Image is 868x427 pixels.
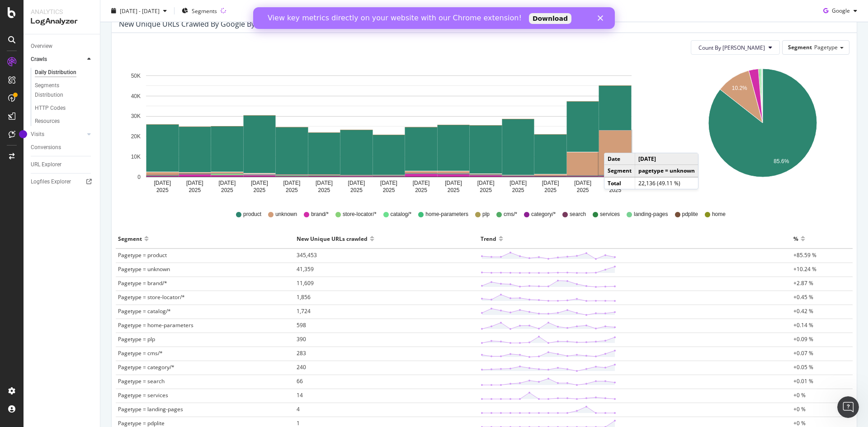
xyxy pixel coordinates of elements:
[793,377,813,385] span: +0.01 %
[793,391,806,399] span: +0 %
[297,307,311,315] span: 1,724
[600,211,620,218] span: services
[118,321,193,329] span: Pagetype = home-parameters
[544,187,557,193] text: 2025
[793,321,813,329] span: +0.14 %
[243,211,261,218] span: product
[118,265,170,273] span: Pagetype = unknown
[682,211,698,218] span: pdplite
[131,93,141,99] text: 40K
[793,293,813,301] span: +0.45 %
[318,187,330,193] text: 2025
[604,177,635,189] td: Total
[119,62,658,197] svg: A chart.
[35,117,60,126] div: Resources
[35,68,94,77] a: Daily Distribution
[31,42,52,51] div: Overview
[297,349,306,357] span: 283
[635,165,698,177] td: pagetype = unknown
[118,251,167,259] span: Pagetype = product
[31,143,94,152] a: Conversions
[788,43,812,51] span: Segment
[311,211,329,218] span: brand/*
[218,180,236,186] text: [DATE]
[31,42,94,51] a: Overview
[253,7,615,29] iframe: Intercom live chat banner
[131,154,141,160] text: 10K
[297,231,368,246] div: New Unique URLs crawled
[480,187,492,193] text: 2025
[31,130,44,139] div: Visits
[837,396,859,418] iframe: Intercom live chat
[31,16,93,27] div: LogAnalyzer
[221,187,233,193] text: 2025
[512,187,524,193] text: 2025
[120,7,160,14] span: [DATE] - [DATE]
[119,19,312,28] div: New Unique URLs crawled by google by Segment by Day
[297,293,311,301] span: 1,856
[189,187,201,193] text: 2025
[698,44,765,52] span: Count By Day
[793,251,816,259] span: +85.59 %
[425,211,468,218] span: home-parameters
[316,180,333,186] text: [DATE]
[31,177,94,187] a: Logfiles Explorer
[604,165,635,177] td: Segment
[35,68,76,77] div: Daily Distribution
[275,211,297,218] span: unknown
[297,377,303,385] span: 66
[31,160,94,169] a: URL Explorer
[186,180,203,186] text: [DATE]
[31,55,47,64] div: Crawls
[677,62,848,197] svg: A chart.
[635,153,698,165] td: [DATE]
[118,335,155,343] span: Pagetype = plp
[531,211,556,218] span: category/*
[445,180,462,186] text: [DATE]
[108,4,170,18] button: [DATE] - [DATE]
[509,180,527,186] text: [DATE]
[448,187,460,193] text: 2025
[118,279,167,287] span: Pagetype = brand/*
[574,180,591,186] text: [DATE]
[793,265,816,273] span: +10.24 %
[283,180,301,186] text: [DATE]
[542,180,559,186] text: [DATE]
[131,133,141,140] text: 20K
[380,180,397,186] text: [DATE]
[344,8,354,14] div: Close
[348,180,365,186] text: [DATE]
[154,180,171,186] text: [DATE]
[35,103,94,113] a: HTTP Codes
[118,419,165,427] span: Pagetype = pdplite
[131,73,141,79] text: 50K
[793,279,813,287] span: +2.87 %
[712,211,726,218] span: home
[31,55,85,64] a: Crawls
[31,177,71,187] div: Logfiles Explorer
[31,7,93,16] div: Analytics
[297,405,300,413] span: 4
[413,180,430,186] text: [DATE]
[691,40,780,55] button: Count By [PERSON_NAME]
[297,363,306,371] span: 240
[577,187,589,193] text: 2025
[793,307,813,315] span: +0.42 %
[19,130,27,138] div: Tooltip anchor
[35,81,85,100] div: Segments Distribution
[254,187,266,193] text: 2025
[31,143,61,152] div: Conversions
[297,251,317,259] span: 345,453
[192,7,217,14] span: Segments
[35,103,66,113] div: HTTP Codes
[832,7,850,14] span: Google
[634,211,668,218] span: landing-pages
[297,391,303,399] span: 14
[251,180,268,186] text: [DATE]
[297,335,306,343] span: 390
[118,349,163,357] span: Pagetype = cms/*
